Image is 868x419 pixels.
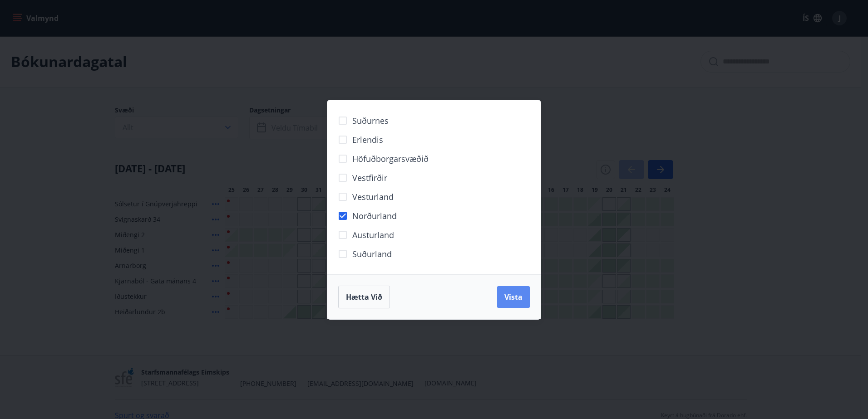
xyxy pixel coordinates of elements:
span: Suðurland [352,248,392,260]
span: Vestfirðir [352,172,387,184]
span: Suðurnes [352,115,389,127]
span: Höfuðborgarsvæðið [352,153,429,165]
button: Hætta við [338,286,390,308]
span: Hætta við [346,292,382,302]
button: Vista [497,286,530,308]
span: Vesturland [352,191,394,203]
span: Norðurland [352,210,397,222]
span: Vista [504,292,523,302]
span: Austurland [352,229,394,241]
span: Erlendis [352,134,383,146]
